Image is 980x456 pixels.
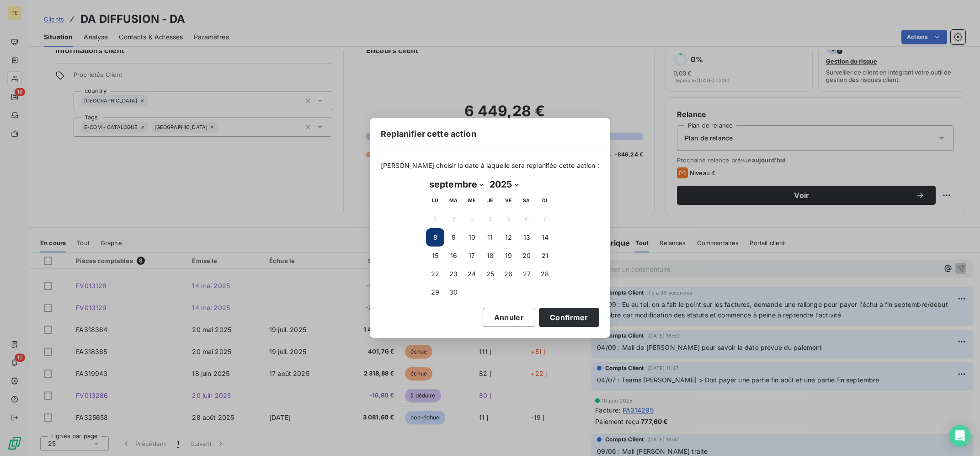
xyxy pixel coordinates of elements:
[539,308,599,327] button: Confirmer
[483,308,535,327] button: Annuler
[536,210,554,228] button: 7
[463,228,481,247] button: 10
[444,247,463,265] button: 16
[481,247,499,265] button: 18
[426,283,444,301] button: 29
[536,265,554,283] button: 28
[481,192,499,210] th: jeudi
[481,265,499,283] button: 25
[463,265,481,283] button: 24
[444,192,463,210] th: mardi
[536,228,554,247] button: 14
[517,228,536,247] button: 13
[463,192,481,210] th: mercredi
[536,192,554,210] th: dimanche
[499,228,517,247] button: 12
[444,265,463,283] button: 23
[426,265,444,283] button: 22
[481,210,499,228] button: 4
[381,161,599,170] span: [PERSON_NAME] choisir la date à laquelle sera replanifée cette action :
[517,265,536,283] button: 27
[426,247,444,265] button: 15
[517,192,536,210] th: samedi
[381,128,476,140] span: Replanifier cette action
[536,247,554,265] button: 21
[499,210,517,228] button: 5
[463,247,481,265] button: 17
[499,265,517,283] button: 26
[949,425,971,447] div: Open Intercom Messenger
[426,228,444,247] button: 8
[444,283,463,301] button: 30
[444,228,463,247] button: 9
[499,192,517,210] th: vendredi
[426,210,444,228] button: 1
[426,192,444,210] th: lundi
[517,210,536,228] button: 6
[499,247,517,265] button: 19
[517,247,536,265] button: 20
[444,210,463,228] button: 2
[463,210,481,228] button: 3
[481,228,499,247] button: 11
